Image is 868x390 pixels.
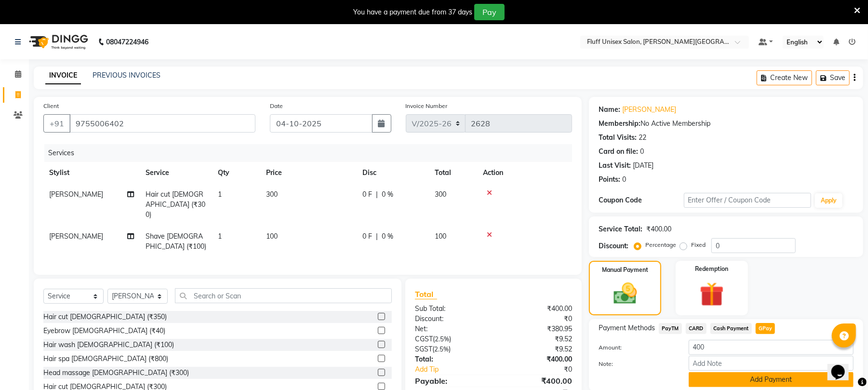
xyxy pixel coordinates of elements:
label: Percentage [645,241,676,249]
a: Add Tip [408,364,508,375]
span: 100 [435,232,446,241]
input: Search by Name/Mobile/Email/Code [69,114,255,133]
b: 08047224946 [106,28,148,55]
div: Net: [408,324,494,334]
span: PayTM [659,323,682,334]
label: Manual Payment [602,266,648,274]
span: 1 [218,190,222,199]
span: 100 [266,232,278,241]
span: 300 [266,190,278,199]
div: Points: [599,175,620,185]
span: [PERSON_NAME] [49,232,103,241]
span: | [376,231,378,242]
th: Service [140,162,212,184]
span: 300 [435,190,446,199]
span: CGST [415,335,433,343]
div: ₹0 [508,364,579,375]
th: Total [429,162,477,184]
label: Client [43,102,59,110]
div: Membership: [599,119,641,129]
div: 0 [622,175,626,185]
button: Apply [815,193,842,208]
span: 0 F [362,189,372,200]
div: Total Visits: [599,133,637,143]
input: Add Note [689,356,854,371]
a: [PERSON_NAME] [622,105,676,115]
label: Note: [591,360,681,368]
div: Name: [599,105,620,115]
th: Stylist [43,162,140,184]
div: [DATE] [633,161,654,171]
div: Hair spa [DEMOGRAPHIC_DATA] (₹800) [43,354,168,364]
div: Head massage [DEMOGRAPHIC_DATA] (₹300) [43,368,189,378]
div: ₹400.00 [646,224,671,234]
button: Save [816,70,850,85]
button: Create New [757,70,812,85]
div: ₹380.95 [494,324,579,334]
span: SGST [415,345,432,353]
span: [PERSON_NAME] [49,190,103,199]
div: Coupon Code [599,195,683,205]
span: Shave [DEMOGRAPHIC_DATA] (₹100) [146,232,206,251]
span: CARD [686,323,707,334]
label: Redemption [695,265,728,273]
div: Services [44,144,579,162]
input: Enter Offer / Coupon Code [684,193,811,208]
span: 1 [218,232,222,241]
div: ₹400.00 [494,304,579,314]
th: Disc [357,162,429,184]
img: logo [25,28,91,55]
div: ₹9.52 [494,334,579,344]
span: Total [415,289,437,299]
iframe: chat widget [828,351,858,380]
div: Discount: [599,241,628,251]
label: Invoice Number [406,102,448,110]
span: 0 % [382,189,393,200]
div: No Active Membership [599,119,854,129]
a: INVOICE [45,67,81,84]
label: Amount: [591,343,681,352]
div: Service Total: [599,224,642,234]
div: ₹400.00 [494,354,579,364]
span: Hair cut [DEMOGRAPHIC_DATA] (₹300) [146,190,205,219]
div: Payable: [408,375,494,387]
div: ₹0 [494,314,579,324]
th: Price [260,162,357,184]
button: Pay [474,4,505,20]
div: Discount: [408,314,494,324]
div: ₹400.00 [494,375,579,387]
div: ₹9.52 [494,344,579,354]
div: Hair wash [DEMOGRAPHIC_DATA] (₹100) [43,340,174,350]
div: ( ) [408,334,494,344]
img: _cash.svg [606,280,644,307]
div: Sub Total: [408,304,494,314]
div: You have a payment due from 37 days [353,7,472,17]
div: ( ) [408,344,494,354]
th: Qty [212,162,260,184]
button: +91 [43,114,70,133]
div: Card on file: [599,147,638,157]
img: _gift.svg [692,279,732,309]
a: PREVIOUS INVOICES [93,71,160,80]
span: 0 % [382,231,393,242]
div: 22 [639,133,646,143]
div: Hair cut [DEMOGRAPHIC_DATA] (₹350) [43,312,167,322]
input: Amount [689,340,854,355]
span: 2.5% [434,345,449,353]
div: Total: [408,354,494,364]
span: GPay [756,323,775,334]
div: Eyebrow [DEMOGRAPHIC_DATA] (₹40) [43,326,165,336]
input: Search or Scan [175,288,392,303]
span: | [376,189,378,200]
span: 0 F [362,231,372,242]
div: Last Visit: [599,161,631,171]
label: Fixed [691,241,706,249]
span: 2.5% [435,335,449,343]
button: Add Payment [689,372,854,387]
label: Date [270,102,283,110]
span: Cash Payment [710,323,752,334]
th: Action [477,162,572,184]
span: Payment Methods [599,323,655,333]
div: 0 [640,147,644,157]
